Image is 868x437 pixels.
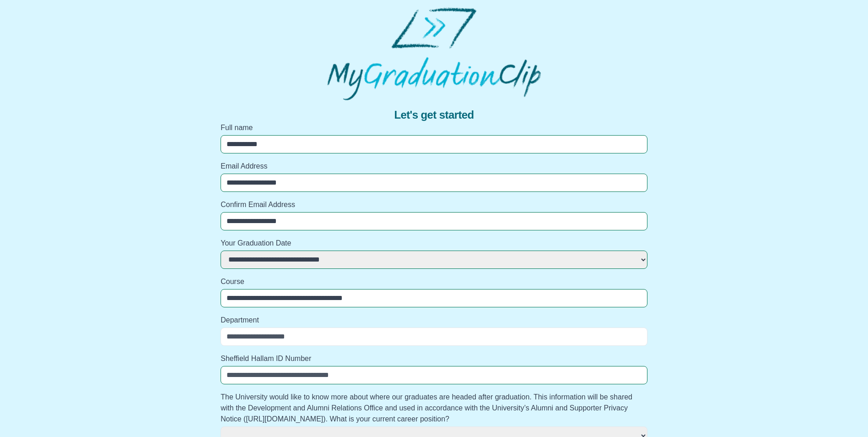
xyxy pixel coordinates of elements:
label: Email Address [221,161,647,172]
label: Your Graduation Date [221,238,647,249]
label: Course [221,276,647,287]
label: Department [221,315,647,326]
label: Confirm Email Address [221,199,647,210]
span: Let's get started [394,108,474,122]
label: Sheffield Hallam ID Number [221,353,647,364]
label: The University would like to know more about where our graduates are headed after graduation. Thi... [221,392,647,425]
img: MyGraduationClip [327,7,540,100]
label: Full name [221,122,647,133]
